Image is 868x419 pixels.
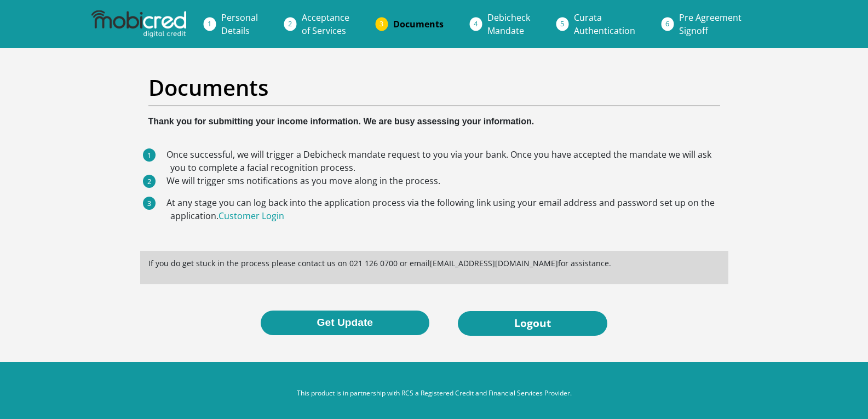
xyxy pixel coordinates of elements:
[148,257,720,269] p: If you do get stuck in the process please contact us on 021 126 0700 or email [EMAIL_ADDRESS][DOM...
[679,12,741,37] span: Pre Agreement Signoff
[219,210,284,222] a: Customer Login
[261,311,429,335] button: Get Update
[479,7,539,42] a: DebicheckMandate
[170,174,720,187] li: We will trigger sms notifications as you move along in the process.
[91,10,186,38] img: mobicred logo
[487,12,530,37] span: Debicheck Mandate
[148,74,720,101] h2: Documents
[130,388,738,398] p: This product is in partnership with RCS a Registered Credit and Financial Services Provider.
[293,7,358,42] a: Acceptanceof Services
[670,7,750,42] a: Pre AgreementSignoff
[384,13,452,35] a: Documents
[458,311,607,336] a: Logout
[170,196,720,222] li: At any stage you can log back into the application process via the following link using your emai...
[170,148,720,174] li: Once successful, we will trigger a Debicheck mandate request to you via your bank. Once you have ...
[221,12,258,37] span: Personal Details
[148,117,534,126] b: Thank you for submitting your income information. We are busy assessing your information.
[574,12,635,37] span: Curata Authentication
[393,18,444,30] span: Documents
[565,7,644,42] a: CurataAuthentication
[302,12,349,37] span: Acceptance of Services
[212,7,267,42] a: PersonalDetails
